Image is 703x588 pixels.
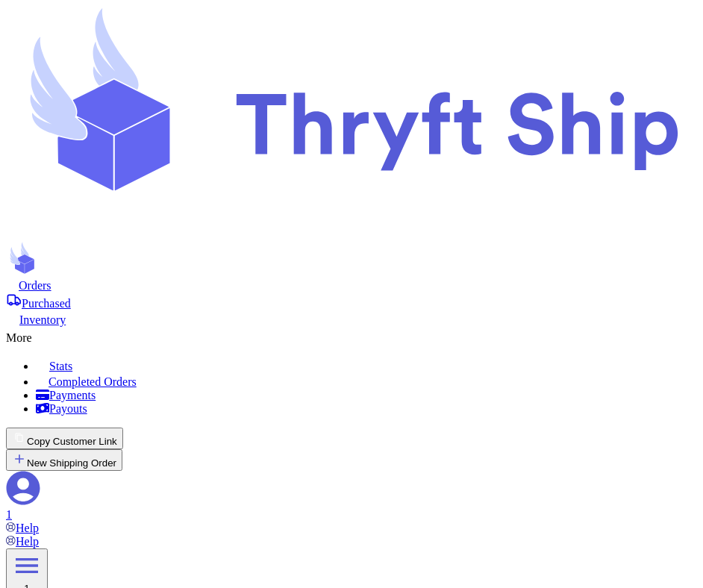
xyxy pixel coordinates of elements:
span: Orders [19,279,51,292]
span: Help [16,522,39,534]
a: Stats [36,357,697,373]
span: Stats [49,360,72,372]
span: Payments [49,389,96,401]
a: Payments [36,389,697,402]
span: Completed Orders [49,375,137,388]
span: Purchased [22,297,71,310]
a: Help [6,535,39,548]
a: Completed Orders [36,373,697,389]
button: Copy Customer Link [6,428,123,449]
a: Orders [6,278,697,293]
a: Inventory [6,310,697,327]
a: Help [6,522,39,534]
div: 1 [6,508,697,522]
a: Purchased [6,293,697,310]
a: 1 [6,471,697,522]
span: Help [16,535,39,548]
a: Payouts [36,402,697,416]
button: New Shipping Order [6,449,122,471]
span: Payouts [49,402,87,415]
span: Inventory [19,313,66,326]
div: More [6,327,697,345]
